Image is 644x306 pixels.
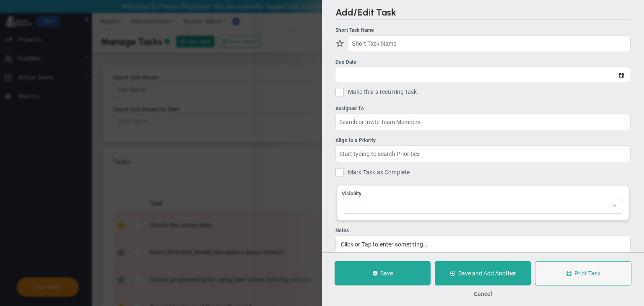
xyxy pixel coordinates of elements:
span: Print Task [574,270,600,277]
div: Notes [335,227,628,235]
span: Make this a recurring task [348,88,417,99]
input: Search or Invite Team Members [335,114,631,130]
button: Print Task [535,261,631,285]
button: Save and Add Another [435,261,531,285]
div: Due Date [335,58,628,66]
span: Mark Task as Complete [348,169,631,179]
h2: Add/Edit Task [335,7,631,20]
div: Align to a Priority [335,137,628,145]
div: Click or Tap to enter something... [335,236,631,253]
span: select [610,199,624,213]
span: select [616,67,630,82]
div: Assigned To [335,105,628,113]
input: Short Task Name [348,35,631,52]
span: Save and Add Another [458,270,516,277]
div: Visibility [342,190,622,198]
button: Cancel [474,290,492,297]
input: Start typing to search Priorities [335,145,631,162]
button: Save [335,261,431,285]
div: Short Task Name [335,26,628,34]
span: Save [380,270,393,277]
